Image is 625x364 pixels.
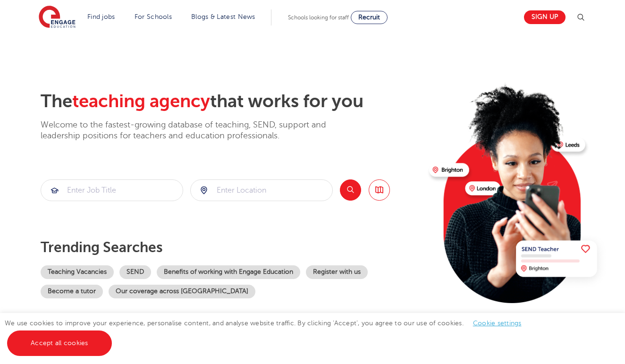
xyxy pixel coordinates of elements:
a: Sign up [524,10,566,24]
span: Recruit [358,14,380,21]
a: Become a tutor [41,285,103,298]
input: Submit [41,180,183,201]
a: Accept all cookies [7,330,112,356]
span: Schools looking for staff [288,14,349,21]
a: Register with us [306,265,368,279]
a: Cookie settings [473,320,522,327]
div: Submit [41,179,183,201]
a: Our coverage across [GEOGRAPHIC_DATA] [109,285,255,298]
a: Benefits of working with Engage Education [157,265,300,279]
a: Find jobs [87,13,115,20]
p: Welcome to the fastest-growing database of teaching, SEND, support and leadership positions for t... [41,119,352,142]
div: Submit [190,179,333,201]
h2: The that works for you [41,91,422,112]
span: We use cookies to improve your experience, personalise content, and analyse website traffic. By c... [5,320,531,347]
button: Search [340,179,361,201]
a: Blogs & Latest News [191,13,255,20]
a: For Schools [135,13,172,20]
a: Teaching Vacancies [41,265,114,279]
a: Recruit [351,11,388,24]
img: Engage Education [39,6,76,29]
a: SEND [119,265,151,279]
span: teaching agency [72,91,210,111]
p: Trending searches [41,239,422,256]
input: Submit [191,180,332,201]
